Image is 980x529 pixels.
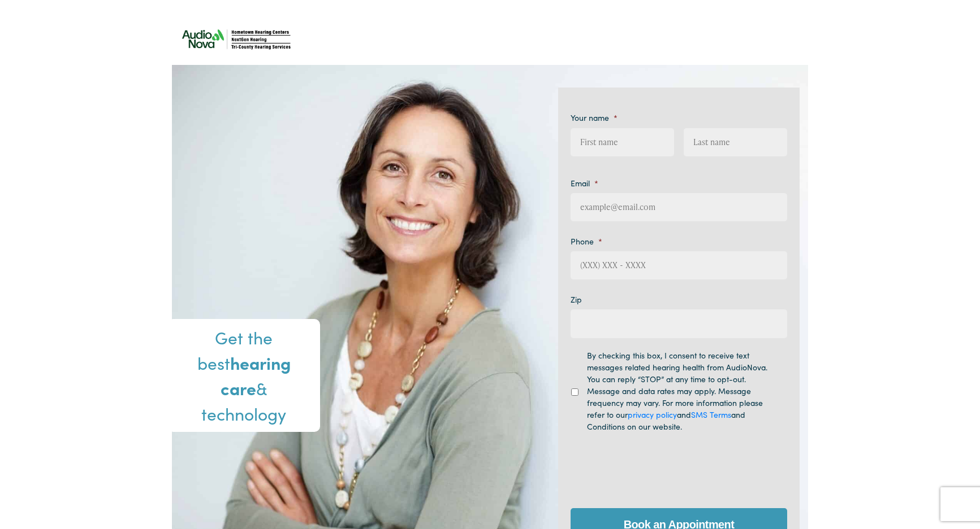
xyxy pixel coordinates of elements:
a: SMS Terms [691,409,731,420]
label: Zip [571,294,582,304]
input: First name [571,128,674,156]
iframe: reCAPTCHA [571,444,742,488]
label: Your name [571,112,618,123]
label: Email [571,178,598,188]
input: example@email.com [571,193,787,221]
label: By checking this box, I consent to receive text messages related hearing health from AudioNova. Y... [587,349,779,432]
label: Phone [571,236,602,246]
input: Last name [684,128,787,156]
a: privacy policy [628,409,677,420]
section: Get the best & technology [167,319,320,432]
input: (XXX) XXX - XXXX [571,251,787,279]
